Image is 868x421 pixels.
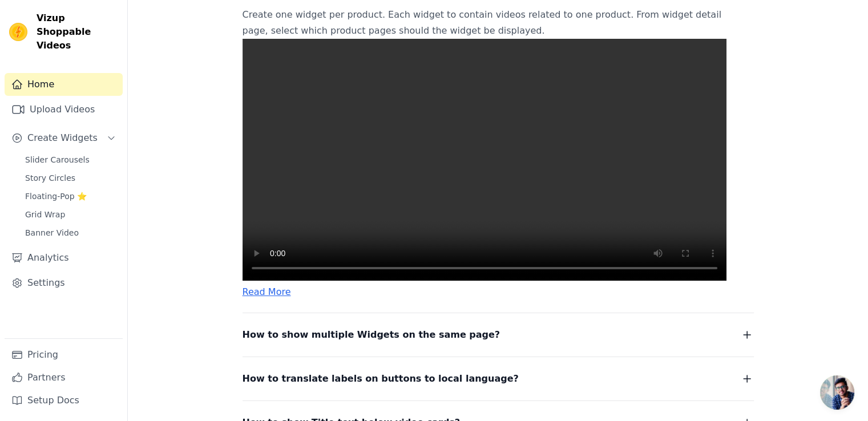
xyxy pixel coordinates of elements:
[25,227,79,238] span: Banner Video
[25,154,90,165] span: Slider Carousels
[5,246,123,269] a: Analytics
[18,225,123,241] a: Banner Video
[243,286,291,297] a: Read More
[18,170,123,186] a: Story Circles
[25,209,65,220] span: Grid Wrap
[5,98,123,121] a: Upload Videos
[5,343,123,366] a: Pricing
[5,389,123,412] a: Setup Docs
[5,366,123,389] a: Partners
[27,131,98,145] span: Create Widgets
[18,207,123,222] a: Grid Wrap
[5,73,123,96] a: Home
[243,327,754,343] button: How to show multiple Widgets on the same page?
[37,11,118,52] span: Vizup Shoppable Videos
[18,188,123,204] a: Floating-Pop ⭐
[9,23,27,41] img: Vizup
[243,371,519,387] span: How to translate labels on buttons to local language?
[820,375,854,410] a: Open chat
[25,191,87,202] span: Floating-Pop ⭐
[25,172,75,184] span: Story Circles
[18,152,123,168] a: Slider Carousels
[5,272,123,294] a: Settings
[5,127,123,149] button: Create Widgets
[243,371,754,387] button: How to translate labels on buttons to local language?
[243,7,726,281] p: Create one widget per product. Each widget to contain videos related to one product. From widget ...
[243,327,500,343] span: How to show multiple Widgets on the same page?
